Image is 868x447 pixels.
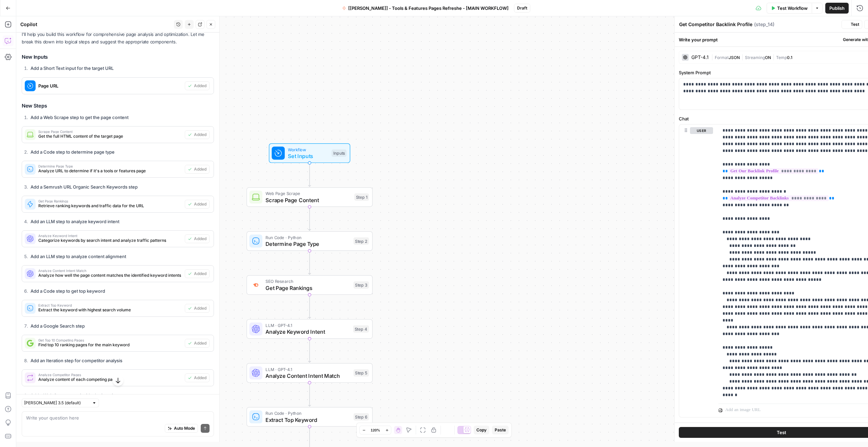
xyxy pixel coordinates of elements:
[348,5,509,12] span: [[PERSON_NAME]] - Tools & Features Pages Refreshe - [MAIN WORKFLOW]
[31,254,126,259] strong: Add an LLM step to analyze content alignment
[31,219,119,224] strong: Add an LLM step to analyze keyword intent
[31,358,122,363] strong: Add an Iteration step for competitor analysis
[308,383,311,406] g: Edge from step_5 to step_6
[185,373,210,382] button: Added
[194,132,206,138] span: Added
[787,55,792,60] span: 0.1
[740,54,745,60] span: |
[265,366,350,372] span: LLM · GPT-4.1
[308,251,311,275] g: Edge from step_2 to step_3
[185,130,210,139] button: Added
[194,166,206,172] span: Added
[174,425,195,431] span: Auto Mode
[851,21,859,27] span: Test
[38,237,182,244] span: Categorize keywords by search intent and analyze traffic patterns
[332,150,347,157] div: Inputs
[265,234,350,240] span: Run Code · Python
[185,269,210,278] button: Added
[22,31,214,45] p: I'll help you build this workflow for comprehensive page analysis and optimization. Let me break ...
[22,101,214,110] h3: New Steps
[354,281,369,289] div: Step 3
[829,5,845,12] span: Publish
[265,240,350,248] span: Determine Page Type
[690,127,713,134] button: user
[679,21,752,28] textarea: Get Competitor Backlink Profile
[38,203,182,209] span: Retrieve ranking keywords and traffic data for the URL
[22,53,214,61] h3: New Inputs
[265,322,350,329] span: LLM · GPT-4.1
[767,3,812,14] button: Test Workflow
[517,5,527,11] span: Draft
[776,55,787,60] span: Temp
[265,372,350,380] span: Analyze Content Intent Match
[38,338,182,342] span: Get Top 10 Competing Pages
[194,83,206,89] span: Added
[354,193,369,201] div: Step 1
[354,413,369,421] div: Step 6
[185,234,210,243] button: Added
[194,375,206,381] span: Added
[185,200,210,209] button: Added
[265,410,350,416] span: Run Code · Python
[288,146,328,153] span: Workflow
[308,295,311,318] g: Edge from step_3 to step_4
[31,184,138,190] strong: Add a Semrush URL Organic Search Keywords step
[31,149,115,155] strong: Add a Code step to determine page type
[474,426,489,434] button: Copy
[246,231,373,251] div: Run Code · PythonDetermine Page TypeStep 2
[691,55,709,60] div: GPT-4.1
[711,54,715,60] span: |
[38,168,182,174] span: Analyze URL to determine if it's a tools or features page
[194,236,206,242] span: Added
[165,424,198,433] button: Auto Mode
[38,82,182,89] span: Page URL
[495,427,506,433] span: Paste
[679,124,713,417] div: user
[31,65,114,71] strong: Add a Short Text input for the target URL
[38,304,182,307] span: Extract Top Keyword
[265,190,351,197] span: Web Page Scrape
[353,325,369,333] div: Step 4
[265,278,350,285] span: SEO Research
[745,55,765,60] span: Streaming
[38,373,182,376] span: Analyze Competitor Pages
[777,5,808,12] span: Test Workflow
[246,275,373,295] div: SEO ResearchGet Page RankingsStep 3
[20,21,172,28] div: Copilot
[371,427,380,433] span: 120%
[31,393,118,398] strong: Add a Web Scrape step inside the iteration
[38,234,182,237] span: Analyze Keyword Intent
[185,339,210,348] button: Added
[194,271,206,277] span: Added
[308,207,311,231] g: Edge from step_1 to step_2
[825,3,849,14] button: Publish
[246,143,373,163] div: WorkflowSet InputsInputs
[38,269,182,272] span: Analyze Content Intent Match
[265,328,350,336] span: Analyze Keyword Intent
[38,307,182,313] span: Extract the keyword with highest search volume
[246,407,373,427] div: Run Code · PythonExtract Top KeywordStep 6
[185,81,210,90] button: Added
[38,376,182,383] span: Analyze content of each competing page
[776,429,786,436] span: Test
[31,288,105,294] strong: Add a Code step to get top keyword
[38,199,182,203] span: Get Page Rankings
[38,272,182,278] span: Analyze how well the page content matches the identified keyword intents
[754,21,774,28] span: ( step_14 )
[308,339,311,363] g: Edge from step_4 to step_5
[24,400,89,406] input: Claude Sonnet 3.5 (default)
[31,323,85,329] strong: Add a Google Search step
[38,130,182,133] span: Scrape Page Content
[354,237,369,245] div: Step 2
[38,133,182,139] span: Get the full HTML content of the target page
[38,164,182,168] span: Determine Page Type
[492,426,509,434] button: Paste
[194,201,206,207] span: Added
[715,55,729,60] span: Format
[265,416,350,424] span: Extract Top Keyword
[246,363,373,383] div: LLM · GPT-4.1Analyze Content Intent MatchStep 5
[288,152,328,160] span: Set Inputs
[185,165,210,174] button: Added
[765,55,771,60] span: ON
[338,3,513,14] button: [[PERSON_NAME]] - Tools & Features Pages Refreshe - [MAIN WORKFLOW]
